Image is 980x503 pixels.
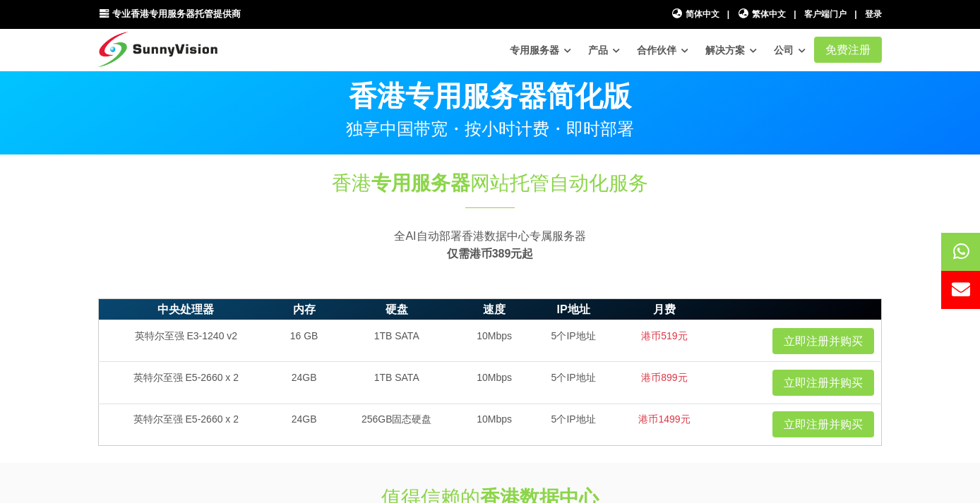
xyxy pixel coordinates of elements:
[135,330,238,341] font: 英特尔至强 E3-1240 v2
[774,44,794,56] font: 公司
[772,328,874,354] a: 立即注册并购买
[470,172,648,194] font: 网站托管自动化服务
[133,372,239,383] font: 英特尔至强 E5-2660 x 2
[588,37,620,63] a: 产品
[705,37,757,63] a: 解决方案
[653,303,676,315] font: 月费
[361,413,432,425] font: 256GB固态硬盘
[727,9,729,19] font: |
[477,330,512,341] font: 10Mbps
[386,303,408,315] font: 硬盘
[290,330,318,341] font: 16 GB
[671,8,719,21] a: 简体中文
[157,303,214,315] font: 中央处理器
[752,9,786,19] font: 繁体中文
[551,372,596,383] font: 5个IP地址
[292,372,317,383] font: 24GB
[477,372,512,383] font: 10Mbps
[510,37,571,63] a: 专用服务器
[133,413,239,425] font: 英特尔至强 E5-2660 x 2
[814,37,882,63] a: 免费注册
[349,80,631,111] font: 香港专用服务器简化版
[854,9,856,19] font: |
[772,411,874,437] a: 立即注册并购买
[447,248,534,260] font: 仅需港币389元起
[346,119,634,138] font: 独享中国带宽・按小时计费・即时部署
[374,330,419,341] font: 1TB SATA
[293,303,316,315] font: 内存
[332,172,371,194] font: 香港
[510,44,559,56] font: 专用服务器
[483,303,506,315] font: 速度
[784,377,863,389] font: 立即注册并购买
[804,9,847,19] a: 客户端门户
[637,44,676,56] font: 合作伙伴
[551,413,596,425] font: 5个IP地址
[292,413,317,425] font: 24GB
[641,330,687,341] font: 港币519元
[825,44,871,56] font: 免费注册
[641,372,687,383] font: 港币899元
[705,44,745,56] font: 解决方案
[686,9,719,19] font: 简体中文
[772,370,874,396] a: 立即注册并购买
[394,230,585,242] font: 全AI自动部署香港数据中心专属服务器
[637,37,688,63] a: 合作伙伴
[865,9,882,19] a: 登录
[557,303,590,315] font: IP地址
[588,44,608,56] font: 产品
[774,37,806,63] a: 公司
[112,8,241,19] font: 专业香港专用服务器托管提供商
[638,413,690,425] font: 港币1499元
[784,418,863,430] font: 立即注册并购买
[551,330,596,341] font: 5个IP地址
[477,413,512,425] font: 10Mbps
[374,372,419,383] font: 1TB SATA
[738,8,787,21] a: 繁体中文
[794,9,796,19] font: |
[784,335,863,347] font: 立即注册并购买
[371,172,470,194] font: 专用服务器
